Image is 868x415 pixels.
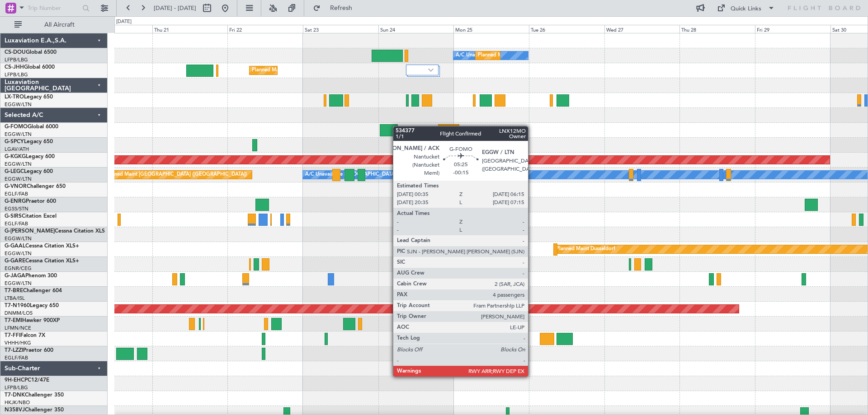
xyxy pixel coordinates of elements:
div: Planned Maint [GEOGRAPHIC_DATA] ([GEOGRAPHIC_DATA]) [478,49,620,62]
a: T7-DNKChallenger 350 [5,392,64,398]
a: G-FOMOGlobal 6000 [5,124,58,130]
a: VHHH/HKG [5,340,31,346]
a: EGLF/FAB [5,220,28,227]
span: T7-EMI [5,318,22,323]
a: HKJK/NBO [5,399,30,406]
a: LFPB/LBG [5,71,28,78]
span: G-FOMO [5,124,28,130]
a: N358VJChallenger 350 [5,407,64,413]
span: T7-BRE [5,288,23,294]
span: All Aircraft [24,22,95,28]
div: Mon 25 [453,25,529,33]
span: T7-LZZI [5,348,23,353]
span: G-KGKG [5,154,26,159]
a: EGGW/LTN [5,250,32,257]
a: EGGW/LTN [5,235,32,242]
div: Planned Maint [GEOGRAPHIC_DATA] ([GEOGRAPHIC_DATA]) [252,64,394,77]
a: G-VNORChallenger 650 [5,184,66,189]
div: Tue 26 [529,25,604,33]
a: EGLF/FAB [5,191,28,197]
span: G-LEGC [5,169,24,174]
a: G-LEGCLegacy 600 [5,169,53,174]
span: G-ENRG [5,199,26,204]
div: Thu 28 [679,25,755,33]
a: G-KGKGLegacy 600 [5,154,55,159]
span: N358VJ [5,407,25,413]
div: A/C Unavailable [456,49,493,62]
button: Quick Links [712,1,779,15]
a: CS-DOUGlobal 6500 [5,50,57,55]
span: G-[PERSON_NAME] [5,228,55,234]
div: Planned Maint [GEOGRAPHIC_DATA] ([GEOGRAPHIC_DATA]) [104,168,247,182]
button: All Aircraft [10,18,98,32]
a: LGAV/ATH [5,146,29,153]
div: Thu 21 [152,25,228,33]
input: Trip Number [28,1,80,15]
span: G-SPCY [5,139,24,145]
span: G-VNOR [5,184,27,189]
span: CS-DOU [5,50,26,55]
span: 9H-EHC [5,378,24,383]
a: T7-LZZIPraetor 600 [5,348,53,353]
span: G-SIRS [5,214,22,219]
a: G-GARECessna Citation XLS+ [5,258,79,264]
span: Refresh [322,5,360,11]
a: G-GAALCessna Citation XLS+ [5,243,79,249]
a: T7-FFIFalcon 7X [5,333,45,338]
a: EGGW/LTN [5,101,32,108]
a: EGSS/STN [5,205,28,212]
div: Sun 24 [378,25,454,33]
button: Refresh [309,1,363,15]
a: EGNR/CEG [5,265,32,272]
a: LTBA/ISL [5,295,25,302]
a: EGGW/LTN [5,280,32,287]
span: G-GARE [5,258,25,264]
a: G-ENRGPraetor 600 [5,199,56,204]
span: T7-N1960 [5,303,30,308]
a: T7-BREChallenger 604 [5,288,62,294]
a: T7-EMIHawker 900XP [5,318,60,323]
div: Quick Links [731,5,761,14]
a: G-SPCYLegacy 650 [5,139,53,145]
div: [DATE] [116,18,132,26]
a: G-[PERSON_NAME]Cessna Citation XLS [5,228,105,234]
div: Sat 23 [303,25,378,33]
a: 9H-EHCPC12/47E [5,378,49,383]
span: CS-JHH [5,65,24,70]
a: EGLF/FAB [5,354,28,361]
a: LFPB/LBG [5,384,28,391]
div: Wed 27 [604,25,680,33]
span: [DATE] - [DATE] [154,4,196,12]
span: G-GAAL [5,243,25,249]
div: A/C Unavailable [GEOGRAPHIC_DATA] ([GEOGRAPHIC_DATA]) [305,168,452,182]
a: G-SIRSCitation Excel [5,214,57,219]
div: Wed 20 [77,25,152,33]
span: T7-FFI [5,333,20,338]
img: arrow-gray.svg [428,68,434,72]
div: Fri 22 [227,25,303,33]
span: G-JAGA [5,273,25,279]
a: EGGW/LTN [5,161,32,168]
span: T7-DNK [5,392,25,398]
span: LX-TRO [5,94,24,100]
a: EGGW/LTN [5,131,32,138]
div: Fri 29 [755,25,830,33]
a: LX-TROLegacy 650 [5,94,53,100]
a: G-JAGAPhenom 300 [5,273,57,279]
a: CS-JHHGlobal 6000 [5,65,55,70]
div: Planned Maint Dusseldorf [556,242,615,256]
a: EGGW/LTN [5,176,32,182]
a: T7-N1960Legacy 650 [5,303,59,308]
a: LFMN/NCE [5,325,31,331]
a: LFPB/LBG [5,56,28,63]
a: DNMM/LOS [5,310,33,317]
